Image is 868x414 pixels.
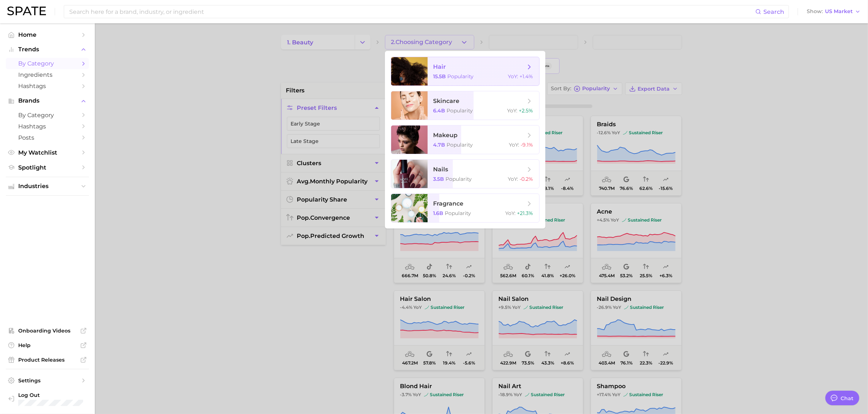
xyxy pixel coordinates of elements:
span: by Category [18,112,77,119]
span: US Market [825,9,853,13]
span: YoY : [508,73,518,80]
a: Help [6,340,89,351]
button: Trends [6,44,89,55]
span: 15.5b [433,73,446,80]
span: Popularity [448,73,474,80]
span: Ingredients [18,71,77,78]
a: Ingredients [6,69,89,80]
span: 4.7b [433,142,445,148]
span: Search [763,8,784,15]
span: fragrance [433,200,464,207]
span: Popularity [447,107,473,114]
a: Log out. Currently logged in with e-mail michelle.ng@mavbeautybrands.com. [6,390,89,409]
span: Popularity [447,142,473,148]
a: Product Releases [6,354,89,365]
span: Show [807,9,823,13]
a: Hashtags [6,121,89,132]
span: Log Out [18,392,112,398]
span: Help [18,342,77,349]
a: Hashtags [6,80,89,92]
span: Onboarding Videos [18,327,77,334]
span: -0.2% [520,176,533,182]
span: My Watchlist [18,149,77,156]
span: +1.4% [520,73,533,80]
a: Home [6,29,89,40]
a: by Category [6,58,89,69]
span: Brands [18,97,77,104]
span: YoY : [507,107,518,114]
span: by Category [18,60,77,67]
span: +21.3% [517,210,533,216]
span: skincare [433,97,460,104]
span: Hashtags [18,123,77,130]
span: +2.5% [519,107,533,114]
span: YoY : [508,176,518,182]
span: Posts [18,134,77,141]
span: Popularity [445,210,471,216]
span: makeup [433,132,458,139]
input: Search here for a brand, industry, or ingredient [69,5,755,18]
button: Industries [6,181,89,192]
span: 1.6b [433,210,444,216]
a: by Category [6,110,89,121]
span: Industries [18,183,77,190]
span: Trends [18,46,77,53]
a: My Watchlist [6,147,89,158]
span: 3.5b [433,176,444,182]
span: Popularity [446,176,472,182]
span: Spotlight [18,164,77,171]
button: Brands [6,95,89,106]
span: hair [433,63,446,70]
span: Home [18,31,77,38]
a: Spotlight [6,162,89,173]
span: YoY : [509,142,519,148]
span: Settings [18,377,77,384]
span: YoY : [506,210,516,216]
a: Settings [6,375,89,386]
span: 6.4b [433,107,445,114]
a: Onboarding Videos [6,325,89,336]
span: Product Releases [18,357,77,363]
span: Hashtags [18,83,77,89]
img: SPATE [7,7,46,15]
a: Posts [6,132,89,143]
ul: 2.Choosing Category [385,51,545,228]
span: nails [433,166,448,173]
button: ShowUS Market [805,7,863,16]
span: -9.1% [521,142,533,148]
